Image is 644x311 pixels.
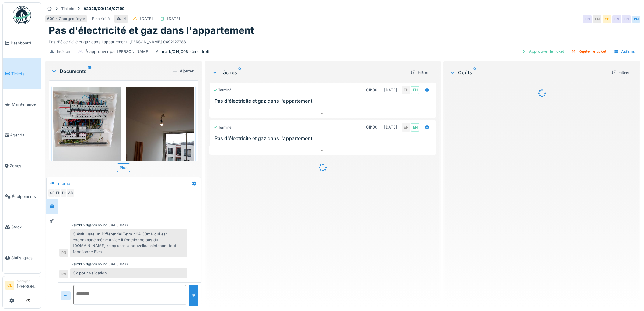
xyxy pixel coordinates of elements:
[170,67,196,75] div: Ajouter
[238,69,241,76] sup: 0
[402,123,410,132] div: EN
[49,37,637,45] div: Pas d'électricité et gaz dans l'appartement. [PERSON_NAME] 0492127788
[117,163,130,172] div: Plus
[70,268,187,278] div: Ok pour validation
[49,25,254,36] h1: Pas d'électricité et gaz dans l'appartement
[66,189,75,197] div: AB
[57,49,72,55] div: Incident
[519,47,566,55] div: Approuver le ticket
[402,86,410,94] div: EN
[366,124,377,130] div: 01h00
[60,189,68,197] div: PN
[11,224,39,230] span: Stock
[212,69,406,76] div: Tâches
[384,87,397,93] div: [DATE]
[612,15,621,23] div: EN
[603,15,611,23] div: CB
[47,16,85,22] div: 600 - Charges foyer
[384,124,397,130] div: [DATE]
[13,6,31,24] img: Badge_color-CXgf-gQk.svg
[10,163,39,169] span: Zones
[72,262,107,267] div: Paimklin Ngangu sound
[48,189,56,197] div: CB
[53,87,121,178] img: 9k5uw55jz2ij5c3qxb6muwnh6096
[3,242,41,273] a: Statistiques
[215,98,434,104] h3: Pas d'électricité et gaz dans l'appartement
[70,229,187,257] div: C'était juste un Différentiel Tetra 40A 30mA qui est endommagé même à vide il fonctionne pas du [...
[3,150,41,181] a: Zones
[408,68,431,76] div: Filtrer
[3,181,41,212] a: Équipements
[583,15,592,23] div: EN
[59,249,68,257] div: PN
[140,16,153,22] div: [DATE]
[126,87,194,178] img: wqf6xiyypgcmxiyh2ygzegk0zfmn
[622,15,631,23] div: EN
[3,89,41,120] a: Maintenance
[12,101,39,107] span: Maintenance
[593,15,601,23] div: EN
[3,120,41,150] a: Agenda
[124,16,126,22] div: 4
[88,68,92,75] sup: 15
[569,47,609,55] div: Rejeter le ticket
[92,16,110,22] div: Electricité
[61,6,74,12] div: Tickets
[213,87,232,93] div: Terminé
[450,69,606,76] div: Coûts
[86,49,150,55] div: À approuver par [PERSON_NAME]
[473,69,476,76] sup: 0
[5,281,14,290] li: CB
[411,123,419,132] div: EN
[162,49,209,55] div: marb/014/008 4ème droit
[3,212,41,243] a: Stock
[11,71,39,77] span: Tickets
[3,58,41,89] a: Tickets
[167,16,180,22] div: [DATE]
[17,279,39,292] li: [PERSON_NAME]
[366,87,377,93] div: 01h00
[213,125,232,130] div: Terminé
[17,279,39,283] div: Manager
[411,86,419,94] div: EN
[11,255,39,261] span: Statistiques
[108,262,128,267] div: [DATE] 14:36
[10,132,39,138] span: Agenda
[611,47,638,56] div: Actions
[609,68,632,76] div: Filtrer
[54,189,62,197] div: EN
[51,68,170,75] div: Documents
[108,223,128,228] div: [DATE] 14:36
[12,194,39,200] span: Équipements
[3,28,41,58] a: Dashboard
[11,40,39,46] span: Dashboard
[632,15,640,23] div: PN
[57,181,70,186] div: Interne
[81,6,127,12] strong: #2025/09/146/07199
[72,223,107,228] div: Paimklin Ngangu sound
[5,279,39,293] a: CB Manager[PERSON_NAME]
[215,136,434,141] h3: Pas d'électricité et gaz dans l'appartement
[59,270,68,278] div: PN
